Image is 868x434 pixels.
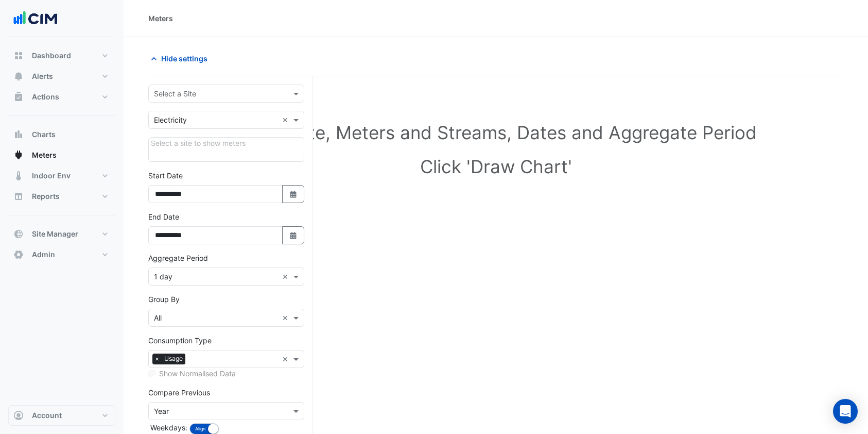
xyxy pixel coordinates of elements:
h1: Click 'Draw Chart' [165,156,827,177]
span: Clear [282,114,291,125]
button: Hide settings [148,49,214,68]
div: Open Intercom Messenger [833,399,858,424]
fa-icon: Select Date [289,231,298,240]
label: Consumption Type [148,335,212,346]
span: Alerts [32,71,53,81]
app-icon: Actions [13,92,24,102]
app-icon: Indoor Env [13,171,24,181]
span: Dashboard [32,51,71,61]
div: Select meters or streams to enable normalisation [148,368,304,379]
label: Compare Previous [148,387,210,398]
app-icon: Reports [13,191,24,202]
label: Weekdays: [148,422,187,433]
button: Indoor Env [8,165,115,186]
button: Meters [8,145,115,165]
span: Reports [32,191,60,202]
span: Indoor Env [32,171,71,181]
span: Account [32,410,62,421]
label: Start Date [148,170,183,181]
span: Meters [32,150,57,160]
span: Clear [282,312,291,323]
app-icon: Dashboard [13,51,24,61]
button: Site Manager [8,224,115,244]
button: Charts [8,124,115,145]
span: Hide settings [161,53,207,64]
span: × [152,354,162,364]
div: Click Update or Cancel in Details panel [148,137,304,162]
span: Admin [32,249,55,260]
div: Meters [148,13,173,24]
button: Dashboard [8,45,115,66]
fa-icon: Select Date [289,190,298,198]
span: Clear [282,354,291,364]
label: Show Normalised Data [159,368,236,379]
span: Actions [32,92,59,102]
button: Account [8,405,115,426]
label: Aggregate Period [148,253,208,263]
span: Clear [282,271,291,282]
span: Charts [32,129,56,140]
app-icon: Site Manager [13,229,24,239]
h1: Select Site, Meters and Streams, Dates and Aggregate Period [165,122,827,143]
label: Group By [148,294,180,305]
button: Reports [8,186,115,207]
span: Usage [162,354,185,364]
img: Company Logo [12,8,59,29]
button: Alerts [8,66,115,87]
button: Actions [8,87,115,107]
app-icon: Alerts [13,71,24,81]
app-icon: Charts [13,129,24,140]
span: Site Manager [32,229,78,239]
button: Admin [8,244,115,265]
app-icon: Admin [13,249,24,260]
app-icon: Meters [13,150,24,160]
label: End Date [148,211,179,222]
